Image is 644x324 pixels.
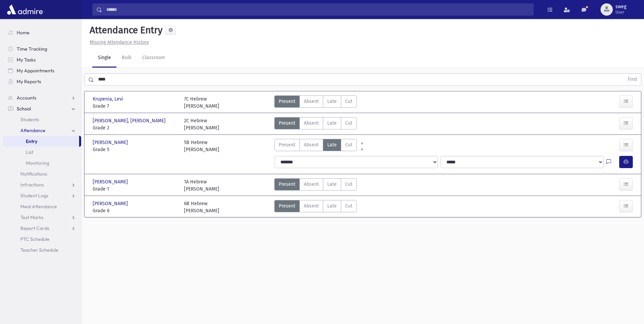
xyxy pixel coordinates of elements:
div: 2C Hebrew [PERSON_NAME] [184,117,219,131]
a: Home [3,27,81,38]
span: Cut [345,120,352,127]
span: Absent [304,98,319,105]
span: Cut [345,202,352,210]
a: My Tasks [3,54,81,65]
a: Classroom [137,49,170,68]
span: Students [20,116,39,123]
span: Grade 5 [93,146,177,153]
div: 6B Hebrew [PERSON_NAME] [184,200,219,214]
span: Cut [345,98,352,105]
span: [PERSON_NAME] [93,139,129,146]
span: Present [279,141,295,148]
u: Missing Attendance History [90,39,149,45]
span: Late [327,181,337,188]
div: AttTypes [274,95,357,110]
div: AttTypes [274,200,357,214]
button: Find [624,74,641,85]
span: Late [327,120,337,127]
span: Present [279,181,295,188]
a: My Reports [3,76,81,87]
span: My Reports [17,78,41,85]
span: Grade 6 [93,207,177,214]
span: Monitoring [26,160,49,166]
span: Meal Attendance [20,203,57,210]
a: Accounts [3,92,81,103]
span: Home [17,30,30,36]
div: 7C Hebrew [PERSON_NAME] [184,95,219,110]
span: Absent [304,120,319,127]
a: Attendance [3,125,81,136]
a: Time Tracking [3,43,81,54]
span: Teacher Schedule [20,247,58,253]
span: Absent [304,141,319,148]
a: Notifications [3,168,81,179]
span: Absent [304,181,319,188]
span: Student Logs [20,193,48,199]
span: Cut [345,141,352,148]
div: AttTypes [274,139,357,153]
span: Late [327,202,337,210]
a: Monitoring [3,158,81,168]
a: PTC Schedule [3,234,81,245]
a: Student Logs [3,190,81,201]
a: Test Marks [3,212,81,223]
a: Students [3,114,81,125]
a: School [3,103,81,114]
a: Single [92,49,116,68]
h5: Attendance Entry [87,24,163,36]
span: My Appointments [17,68,54,74]
span: Notifications [20,171,47,177]
span: User [615,10,626,15]
span: My Tasks [17,57,36,63]
span: [PERSON_NAME] [93,200,129,207]
a: Teacher Schedule [3,245,81,255]
a: Entry [3,136,79,147]
img: AdmirePro [5,3,44,16]
span: Attendance [20,127,45,133]
div: 5B Hebrew [PERSON_NAME] [184,139,219,153]
a: Missing Attendance History [87,39,149,45]
span: Late [327,98,337,105]
span: Report Cards [20,225,49,231]
span: Entry [26,138,37,144]
span: Present [279,202,295,210]
a: Bulk [116,49,137,68]
span: Grade 2 [93,124,177,131]
a: Meal Attendance [3,201,81,212]
span: Absent [304,202,319,210]
div: AttTypes [274,178,357,193]
div: 1A Hebrew [PERSON_NAME] [184,178,219,193]
span: School [17,106,31,112]
span: PTC Schedule [20,236,50,242]
span: Accounts [17,95,36,101]
span: [PERSON_NAME] [93,178,129,185]
a: List [3,147,81,158]
span: Time Tracking [17,46,47,52]
span: Present [279,98,295,105]
a: Report Cards [3,223,81,234]
span: Grade 7 [93,103,177,110]
span: Krupenia, Levi [93,95,125,103]
a: My Appointments [3,65,81,76]
span: Infractions [20,182,44,188]
span: Present [279,120,295,127]
span: Late [327,141,337,148]
span: Test Marks [20,214,43,220]
span: [PERSON_NAME], [PERSON_NAME] [93,117,167,124]
span: List [26,149,33,155]
div: AttTypes [274,117,357,131]
span: Cut [345,181,352,188]
span: Grade 1 [93,185,177,193]
span: sweg [615,4,626,10]
a: Infractions [3,179,81,190]
input: Search [102,3,533,16]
